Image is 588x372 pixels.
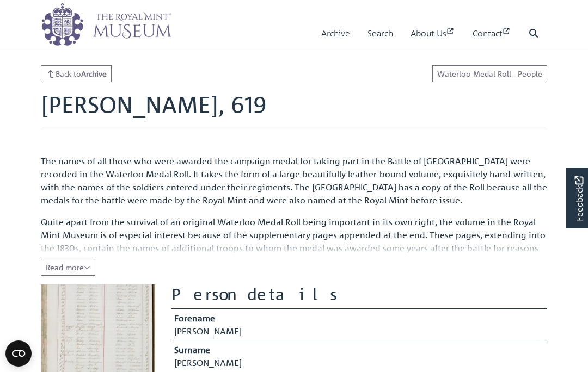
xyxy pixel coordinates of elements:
th: Surname [171,340,547,356]
a: Waterloo Medal Roll - People [432,65,547,82]
span: The names of all those who were awarded the campaign medal for taking part in the Battle of [GEOG... [41,156,547,206]
span: Feedback [572,176,585,221]
a: Archive [321,18,350,49]
a: Contact [473,18,511,49]
td: [PERSON_NAME] [171,356,547,372]
a: About Us [411,18,455,49]
span: Read more [46,262,90,272]
span: Quite apart from the survival of an original Waterloo Medal Roll being important in its own right... [41,216,546,293]
td: [PERSON_NAME] [171,325,547,340]
button: Read all of the content [41,259,95,276]
strong: Archive [81,69,107,78]
img: logo_wide.png [41,3,171,46]
button: Open CMP widget [5,340,32,367]
a: Search [367,18,393,49]
h1: [PERSON_NAME], 619 [41,91,547,129]
th: Forename [171,308,547,325]
a: Would you like to provide feedback? [566,168,588,228]
a: Back toArchive [41,65,112,82]
h2: Person details [171,284,547,304]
